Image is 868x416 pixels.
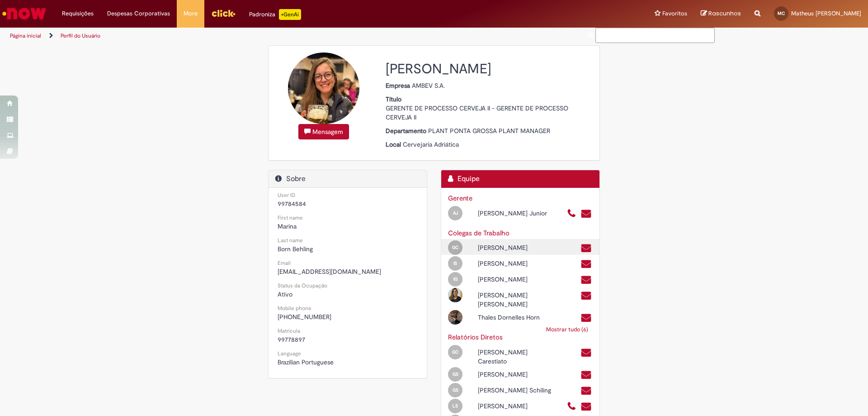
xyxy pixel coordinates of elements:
small: Language [278,350,301,357]
span: IG [453,276,458,282]
a: Enviar um e-mail para 99800125@ambev.com.br [580,291,592,301]
div: [PERSON_NAME] Schiling [471,386,560,395]
small: Email [278,259,291,267]
div: [PERSON_NAME] Junior [471,209,560,218]
a: Mostrar tudo (6) [542,321,593,338]
span: GS [453,371,458,377]
div: Open Profile: Aurelio Pessoa Junior [441,205,560,220]
div: [PERSON_NAME] [471,370,560,379]
div: Open Profile: Julie Santos Valeriano Da Silva [441,287,560,309]
span: Favoritos [662,9,687,18]
a: Enviar um e-mail para 99813882@ambev.com.br [580,275,592,285]
strong: Título [386,95,403,103]
h2: Sobre [275,175,420,183]
a: Rascunhos [701,10,741,18]
small: Matricula [278,327,300,335]
span: Requisições [62,9,94,18]
span: [PHONE_NUMBER] [278,313,331,321]
span: GC [452,349,458,355]
span: Rascunhos [708,9,741,18]
a: Enviar um e-mail para 99813625@ambev.com.br [580,402,592,412]
span: Ativo [278,290,292,298]
span: AJ [453,210,458,216]
div: Padroniza [249,9,301,20]
small: User ID [278,191,295,199]
h3: Relatórios Diretos [448,334,593,341]
div: Open Profile: Lucas Margarido Anselmo Souza [441,397,560,413]
a: Ligar para +55 (37) 984095656 [567,209,576,219]
span: 99784584 [278,200,306,208]
a: Perfil do Usuário [61,32,100,39]
h3: Colegas de Trabalho [448,230,593,237]
strong: Departamento [386,127,428,135]
strong: Empresa [386,81,412,90]
span: Born Behling [278,245,313,253]
div: [PERSON_NAME] [471,275,560,284]
div: Open Profile: Iara Aparecida Teixeira Da Silva [441,255,560,271]
small: First name [278,214,303,221]
span: 99778897 [278,335,305,344]
div: [PERSON_NAME] Carestiato [471,348,560,366]
span: Despesas Corporativas [107,9,170,18]
div: Open Profile: Thales Dornelles Horn [441,309,560,325]
ul: Trilhas de página [7,28,572,44]
span: IS [453,260,457,266]
div: [PERSON_NAME] [471,402,560,411]
div: [PERSON_NAME] [471,259,560,268]
span: AMBEV S.A. [412,81,445,90]
a: Enviar um e-mail para CSTDH@ambev.com.br [580,313,592,323]
span: MC [778,10,785,16]
a: Página inicial [10,32,41,39]
h2: Equipe [448,175,593,183]
h3: Gerente [448,195,593,202]
span: More [184,9,198,18]
img: ServiceNow [1,5,47,23]
span: Brazilian Portuguese [278,358,334,366]
h2: [PERSON_NAME] [386,62,593,77]
div: Thales Dornelles Horn [471,313,560,322]
span: GC [452,244,458,250]
a: Ligar para +55 (14) 997130479 [567,402,576,412]
div: Open Profile: Gabriel Silverio Braz Cortes [441,239,560,255]
small: Last name [278,237,303,244]
div: Open Profile: Gabriel Lengruber Carestiato [441,344,560,366]
button: Pesquisar [585,28,596,43]
div: [PERSON_NAME] [471,243,560,252]
div: [PERSON_NAME] [PERSON_NAME] [471,291,560,309]
small: Mobile phone [278,305,311,312]
a: Enviar um e-mail para 99810526@ambev.com.br [580,243,592,253]
div: Open Profile: Gabrielly Mercer Da Silva [441,366,560,382]
a: Enviar um e-mail para 99844264@ambev.com.br [580,370,592,380]
p: +GenAi [279,9,301,20]
span: Matheus [PERSON_NAME] [791,10,861,17]
img: click_logo_yellow_360x200.png [211,6,236,20]
button: Mensagem [298,124,349,139]
span: [EMAIL_ADDRESS][DOMAIN_NAME] [278,268,381,276]
strong: Local [386,140,403,148]
span: GS [453,387,458,393]
a: Enviar um e-mail para 99846869@ambev.com.br [580,386,592,396]
a: Enviar um e-mail para 99800440@ambev.com.br [580,348,592,358]
span: LS [453,403,458,409]
span: PLANT PONTA GROSSA PLANT MANAGER [428,127,550,135]
span: Marina [278,222,297,230]
div: Open Profile: Isabela Gazzillo [441,271,560,287]
a: Enviar um e-mail para aurelio.pessoa@ambev.com.br [580,209,592,219]
div: Open Profile: Gilmar Thiago Schiling [441,382,560,397]
span: Cervejaria Adriática [403,140,459,148]
small: Status da Ocupação [278,282,327,289]
span: GERENTE DE PROCESSO CERVEJA II - GERENTE DE PROCESSO CERVEJA II [386,104,568,121]
a: Enviar um e-mail para 99775119@ambev.com.br [580,259,592,269]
